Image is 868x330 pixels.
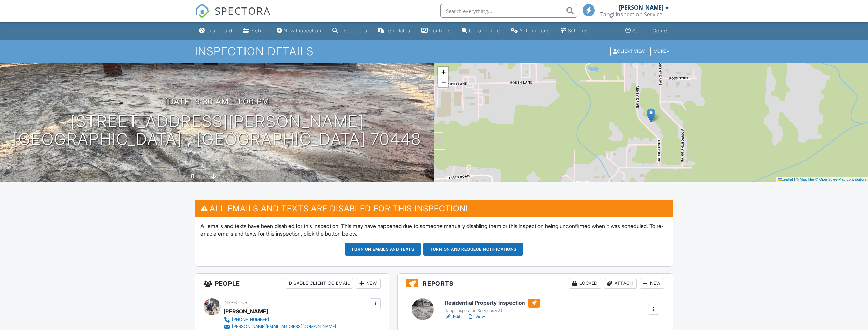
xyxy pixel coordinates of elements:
div: 0 [191,172,194,180]
a: © OpenStreetMap contributors [815,177,866,181]
div: [PERSON_NAME] [224,306,268,316]
a: Edit [445,313,460,320]
div: Profile [250,28,266,33]
a: New Inspection [274,25,324,37]
h3: All emails and texts are disabled for this inspection! [195,200,673,217]
a: Zoom out [438,77,448,87]
a: Support Center [622,25,672,37]
div: Support Center [632,28,669,33]
h3: Reports [398,274,673,293]
span: − [441,78,446,86]
div: Client View [610,47,648,56]
div: [PHONE_NUMBER] [232,317,269,322]
a: View [467,313,485,320]
h3: People [195,274,389,293]
div: New [356,278,381,289]
a: Contacts [419,25,453,37]
div: Unconfirmed [469,28,500,33]
button: Turn on and Requeue Notifications [423,243,523,256]
div: Templates [386,28,410,33]
a: SPECTORA [195,9,271,24]
a: Company Profile [240,25,268,37]
div: Settings [568,28,588,33]
span: sq. ft. [195,174,205,179]
div: New Inspection [284,28,321,33]
div: Tangi Inspection Services LLC. [600,11,669,18]
div: Automations [519,28,550,33]
h6: Residential Property Inspection [445,299,540,307]
div: Disable Client CC Email [286,278,353,289]
a: Leaflet [778,177,793,181]
span: crawlspace [217,174,238,179]
h1: [STREET_ADDRESS][PERSON_NAME] [GEOGRAPHIC_DATA] , [GEOGRAPHIC_DATA] 70448 [13,112,421,149]
span: Inspector [224,300,247,305]
span: SPECTORA [215,3,271,18]
div: [PERSON_NAME] [619,4,663,11]
div: New [640,278,664,289]
a: Inspections [330,25,370,37]
a: [PERSON_NAME][EMAIL_ADDRESS][DOMAIN_NAME] [224,323,336,330]
a: Client View [610,48,650,54]
a: Settings [558,25,590,37]
p: All emails and texts have been disabled for this inspection. This may have happened due to someon... [200,222,668,238]
a: Residential Property Inspection Tangi Inspection Services v2.0 [445,299,540,314]
div: [PERSON_NAME][EMAIL_ADDRESS][DOMAIN_NAME] [232,324,336,329]
div: More [650,47,673,56]
span: + [441,67,446,76]
a: Templates [376,25,413,37]
h1: Inspection Details [195,45,673,57]
div: Attach [604,278,637,289]
a: Unconfirmed [459,25,503,37]
a: Zoom in [438,67,448,77]
div: Contacts [429,28,451,33]
button: Turn on emails and texts [345,243,421,256]
div: Locked [569,278,601,289]
span: | [794,177,795,181]
div: Inspections [339,28,367,33]
h3: [DATE] 9:30 am - 1:00 pm [165,97,269,106]
img: The Best Home Inspection Software - Spectora [195,3,210,18]
div: Dashboard [206,28,232,33]
a: [PHONE_NUMBER] [224,316,336,323]
input: Search everything... [440,4,577,18]
a: Dashboard [196,25,235,37]
a: Automations (Basic) [508,25,552,37]
div: Tangi Inspection Services v2.0 [445,308,540,313]
img: Marker [647,108,655,122]
a: © MapTiler [796,177,814,181]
